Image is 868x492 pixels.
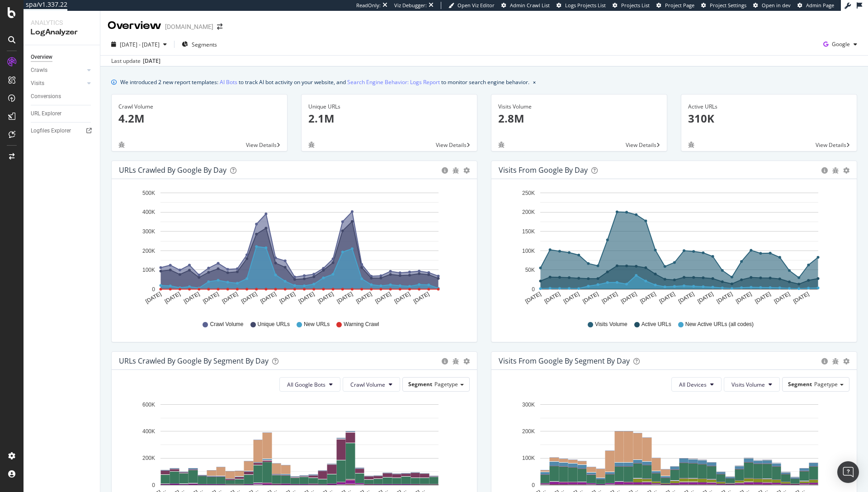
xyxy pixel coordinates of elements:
[688,111,850,126] p: 310K
[724,377,780,392] button: Visits Volume
[31,52,52,62] div: Overview
[31,27,93,38] div: LogAnalyzer
[716,291,734,305] text: [DATE]
[442,167,448,174] div: circle-info
[731,381,765,388] span: Visits Volume
[788,380,812,388] span: Segment
[656,2,694,9] a: Project Page
[832,167,839,174] div: bug
[304,321,330,328] span: New URLs
[642,321,671,328] span: Active URLs
[412,291,430,305] text: [DATE]
[31,126,71,136] div: Logfiles Explorer
[297,291,316,305] text: [DATE]
[120,41,160,48] span: [DATE] - [DATE]
[31,79,85,88] a: Visits
[671,377,722,392] button: All Devices
[458,2,495,9] span: Open Viz Editor
[792,291,810,305] text: [DATE]
[685,321,754,328] span: New Active URLs (all codes)
[31,79,44,88] div: Visits
[601,291,619,305] text: [DATE]
[658,291,676,305] text: [DATE]
[797,2,834,9] a: Admin Page
[142,402,155,408] text: 600K
[543,291,561,305] text: [DATE]
[31,92,61,101] div: Conversions
[821,167,828,174] div: circle-info
[463,358,470,364] div: gear
[754,291,772,305] text: [DATE]
[31,52,94,62] a: Overview
[31,66,85,75] a: Crawls
[837,461,859,483] div: Open Intercom Messenger
[522,402,535,408] text: 300K
[434,380,458,388] span: Pagetype
[639,291,657,305] text: [DATE]
[336,291,354,305] text: [DATE]
[111,57,160,65] div: Last update
[843,358,849,364] div: gear
[620,291,638,305] text: [DATE]
[806,2,834,9] span: Admin Page
[258,321,290,328] span: Unique URLs
[773,291,791,305] text: [DATE]
[665,2,694,9] span: Project Page
[524,291,542,305] text: [DATE]
[279,377,340,392] button: All Google Bots
[499,186,846,312] div: A chart.
[344,321,379,328] span: Warning Crawl
[178,37,221,52] button: Segments
[532,482,535,488] text: 0
[621,2,650,9] span: Projects List
[522,209,535,216] text: 200K
[562,291,580,305] text: [DATE]
[119,166,226,175] div: URLs Crawled by Google by day
[142,190,155,196] text: 500K
[142,428,155,435] text: 400K
[393,291,411,305] text: [DATE]
[308,142,315,148] div: bug
[287,381,325,388] span: All Google Bots
[111,77,857,87] div: info banner
[501,2,550,9] a: Admin Crawl List
[31,109,61,118] div: URL Explorer
[453,167,459,174] div: bug
[832,358,839,364] div: bug
[394,2,427,9] div: Viz Debugger:
[816,141,846,149] span: View Details
[701,2,746,9] a: Project Settings
[120,77,529,87] div: We introduced 2 new report templates: to track AI bot activity on your website, and to monitor se...
[532,286,535,293] text: 0
[31,92,94,101] a: Conversions
[119,356,269,365] div: URLs Crawled by Google By Segment By Day
[31,18,93,27] div: Analytics
[308,111,470,126] p: 2.1M
[626,141,656,149] span: View Details
[565,2,606,9] span: Logs Projects List
[142,267,155,273] text: 100K
[522,190,535,196] text: 250K
[710,2,746,9] span: Project Settings
[278,291,297,305] text: [DATE]
[356,2,381,9] div: ReadOnly:
[343,377,400,392] button: Crawl Volume
[202,291,220,305] text: [DATE]
[557,2,606,9] a: Logs Projects List
[308,103,470,111] div: Unique URLs
[142,455,155,462] text: 200K
[581,291,599,305] text: [DATE]
[679,381,707,388] span: All Devices
[118,111,280,126] p: 4.2M
[31,126,94,136] a: Logfiles Explorer
[210,321,243,328] span: Crawl Volume
[259,291,277,305] text: [DATE]
[762,2,791,9] span: Open in dev
[498,103,660,111] div: Visits Volume
[436,141,467,149] span: View Details
[118,142,125,148] div: bug
[442,358,448,364] div: circle-info
[499,356,630,365] div: Visits from Google By Segment By Day
[821,358,828,364] div: circle-info
[525,267,535,273] text: 50K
